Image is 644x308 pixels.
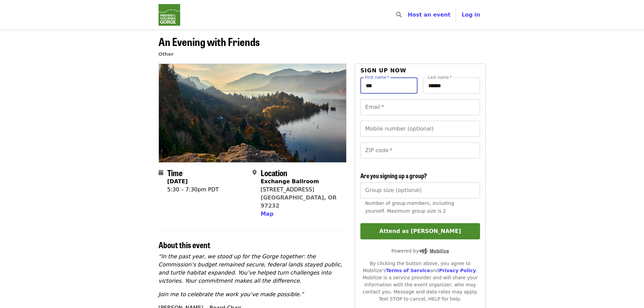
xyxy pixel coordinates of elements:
button: Map [261,210,273,218]
span: An Evening with Friends [159,33,260,49]
a: Host an event [408,11,450,18]
em: Join me to celebrate the work you’ve made possible.” [159,291,304,298]
button: Log in [456,8,485,22]
input: Last name [423,77,480,94]
a: [GEOGRAPHIC_DATA], OR 97232 [261,194,337,209]
a: Privacy Policy [439,268,476,273]
div: 5:30 – 7:30pm PDT [167,186,219,194]
span: About this event [159,239,210,251]
strong: [DATE] [167,178,188,185]
input: Search [406,7,411,23]
a: Other [159,51,174,57]
input: Mobile number (optional) [360,121,480,137]
a: Terms of Service [386,268,430,273]
input: First name [360,77,418,94]
span: Location [261,167,287,179]
span: Log in [461,11,480,18]
label: First name [365,75,389,79]
button: Attend as [PERSON_NAME] [360,223,480,239]
em: “In the past year, we stood up for the Gorge together: the Commission’s budget remained secure, f... [159,253,342,284]
input: ZIP code [360,142,480,159]
input: [object Object] [360,182,480,198]
div: By clicking the button above, you agree to Mobilize's and . Mobilize is a service provider and wi... [360,260,480,303]
img: Powered by Mobilize [419,248,449,254]
img: An Evening with Friends organized by Friends Of The Columbia Gorge [159,64,347,162]
img: Friends Of The Columbia Gorge - Home [159,4,180,26]
span: Time [167,167,183,179]
span: Powered by [391,248,449,254]
label: Last name [428,75,452,79]
span: Map [261,211,273,217]
span: Number of group members, including yourself. Maximum group size is 2 [365,200,454,214]
div: [STREET_ADDRESS] [261,186,341,194]
input: Email [360,99,480,115]
span: Sign up now [360,67,406,74]
i: search icon [396,11,402,18]
span: Are you signing up a group? [360,171,427,180]
strong: Exchange Ballroom [261,178,319,185]
i: map-marker-alt icon [253,169,257,176]
i: calendar icon [159,169,163,176]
